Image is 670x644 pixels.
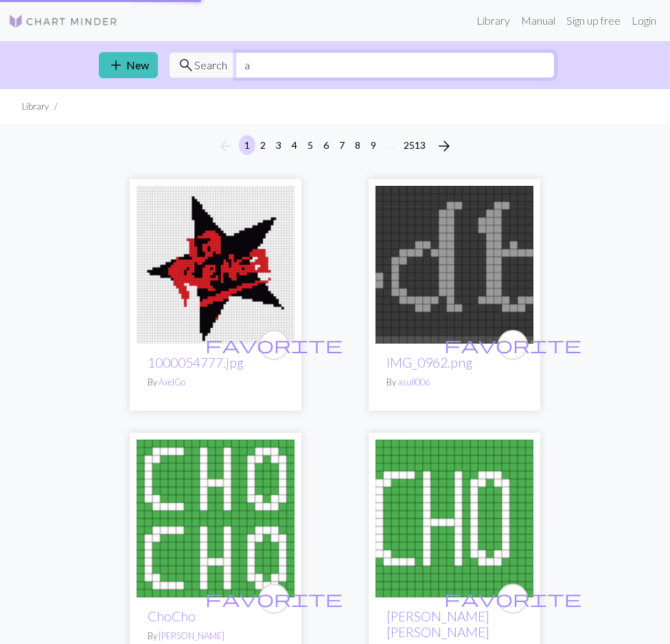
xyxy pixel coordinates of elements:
a: asull006 [397,377,430,387]
a: ChoCho [137,510,294,523]
a: AxelGo [159,377,185,387]
span: favorite [444,334,581,355]
a: ChoCho [148,608,196,624]
a: IMG_0962.png [386,355,472,370]
img: IMG_0962.png [376,186,533,344]
button: favourite [259,330,289,360]
button: 6 [318,135,334,155]
img: ChoCho [137,440,294,597]
button: favourite [259,584,289,614]
a: Sign up free [561,7,626,34]
button: favourite [498,330,528,360]
img: Logo [8,13,118,29]
a: 1000054777.jpg [137,257,294,270]
button: 3 [270,135,287,155]
img: 1000054777.jpg [137,186,294,344]
i: Next [436,138,452,154]
span: add [108,56,124,75]
button: 7 [334,135,350,155]
p: By [148,376,284,389]
a: IMG_0962.png [376,257,533,270]
span: favorite [205,588,343,609]
li: Library [22,100,49,113]
span: favorite [205,334,343,355]
a: Login [626,7,662,34]
button: 1 [239,135,255,155]
span: search [178,56,194,75]
a: Library [471,7,516,34]
i: favourite [205,331,343,359]
button: 2 [255,135,271,155]
button: 4 [286,135,303,155]
img: Cho Cho [376,440,533,597]
a: Cho Cho [376,510,533,523]
button: 5 [302,135,319,155]
i: favourite [205,585,343,612]
button: 8 [349,135,366,155]
nav: Page navigation [212,135,458,157]
button: Next [430,135,458,157]
i: favourite [444,331,581,359]
span: favorite [444,588,581,609]
a: [PERSON_NAME] [PERSON_NAME] [386,608,489,640]
a: [PERSON_NAME] [159,630,224,641]
a: 1000054777.jpg [148,355,244,370]
button: favourite [498,584,528,614]
a: Manual [516,7,561,34]
button: 9 [365,135,382,155]
span: Search [194,57,227,73]
p: By [386,376,522,389]
button: 2513 [398,135,431,155]
p: By [148,630,284,643]
i: favourite [444,585,581,612]
a: New [99,52,158,78]
span: arrow_forward [436,136,452,156]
